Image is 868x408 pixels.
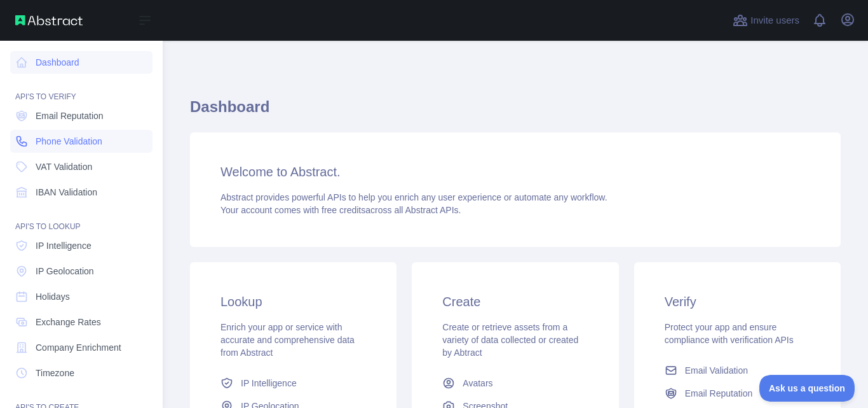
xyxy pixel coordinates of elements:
[10,206,153,232] div: API'S TO LOOKUP
[10,260,153,283] a: IP Geolocation
[10,104,153,127] a: Email Reputation
[665,293,810,311] h3: Verify
[36,186,97,199] span: IBAN Validation
[36,135,102,148] span: Phone Validation
[36,109,104,122] span: Email Reputation
[759,375,855,402] iframe: Toggle Customer Support
[10,285,153,308] a: Holidays
[215,372,371,395] a: IP Intelligence
[36,290,70,303] span: Holidays
[36,341,121,354] span: Company Enrichment
[36,160,92,173] span: VAT Validation
[322,205,365,215] span: free credits
[15,15,83,25] img: Abstract API
[750,13,799,28] span: Invite users
[437,372,593,395] a: Avatars
[660,382,815,405] a: Email Reputation
[685,387,753,400] span: Email Reputation
[190,97,841,127] h1: Dashboard
[220,322,355,358] span: Enrich your app or service with accurate and comprehensive data from Abstract
[442,293,588,311] h3: Create
[10,130,153,153] a: Phone Validation
[241,377,297,390] span: IP Intelligence
[10,181,153,204] a: IBAN Validation
[463,377,492,390] span: Avatars
[36,239,92,252] span: IP Intelligence
[10,362,153,384] a: Timezone
[10,51,153,74] a: Dashboard
[10,234,153,257] a: IP Intelligence
[660,359,815,382] a: Email Validation
[36,265,94,278] span: IP Geolocation
[10,311,153,334] a: Exchange Rates
[10,155,153,178] a: VAT Validation
[220,192,607,202] span: Abstract provides powerful APIs to help you enrich any user experience or automate any workflow.
[36,316,101,328] span: Exchange Rates
[220,205,461,215] span: Your account comes with across all Abstract APIs.
[442,322,578,358] span: Create or retrieve assets from a variety of data collected or created by Abtract
[10,76,153,102] div: API'S TO VERIFY
[220,293,366,311] h3: Lookup
[730,10,802,31] button: Invite users
[36,367,74,379] span: Timezone
[220,163,810,181] h3: Welcome to Abstract.
[685,364,748,377] span: Email Validation
[10,336,153,359] a: Company Enrichment
[665,322,794,345] span: Protect your app and ensure compliance with verification APIs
